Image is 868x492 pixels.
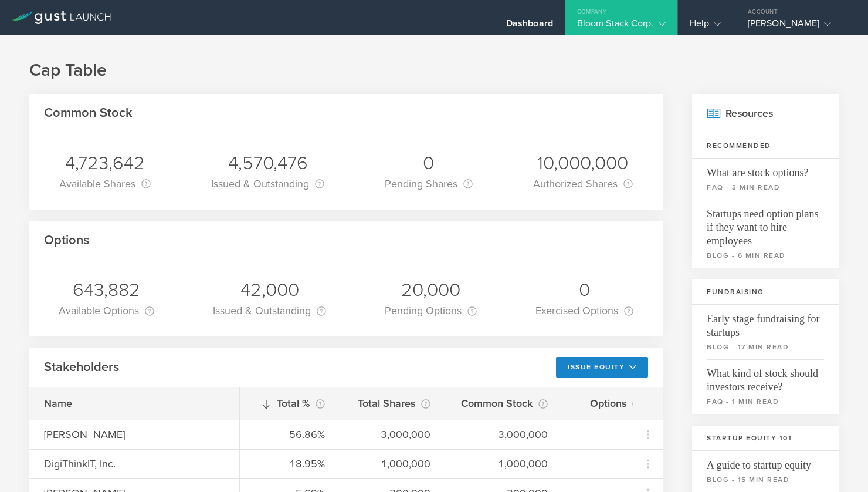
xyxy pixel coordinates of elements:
[59,151,151,176] div: 4,723,642
[692,94,839,133] h2: Resources
[354,427,430,442] div: 3,000,000
[460,427,548,442] div: 3,000,000
[692,359,839,414] a: What kind of stock should investors receive?faq - 1 min read
[577,18,666,35] div: Bloom Stack Corp.
[707,396,824,407] small: faq - 1 min read
[460,395,548,412] div: Common Stock
[692,451,839,492] a: A guide to startup equityblog - 15 min read
[692,200,839,268] a: Startups need option plans if they want to hire employeesblog - 6 min read
[385,151,473,176] div: 0
[385,176,473,192] div: Pending Shares
[255,427,325,442] div: 56.86%
[692,305,839,359] a: Early stage fundraising for startupsblog - 17 min read
[44,427,254,442] div: [PERSON_NAME]
[692,279,839,305] h3: Fundraising
[707,250,824,261] small: blog - 6 min read
[692,159,839,200] a: What are stock options?faq - 3 min read
[692,426,839,451] h3: Startup Equity 101
[535,278,633,302] div: 0
[213,278,326,302] div: 42,000
[707,200,824,248] span: Startups need option plans if they want to hire employees
[707,359,824,394] span: What kind of stock should investors receive?
[213,302,326,319] div: Issued & Outstanding
[44,396,254,411] div: Name
[44,359,119,376] h2: Stakeholders
[707,342,824,352] small: blog - 17 min read
[809,436,868,492] iframe: Chat Widget
[29,59,839,82] h1: Cap Table
[506,18,553,35] div: Dashboard
[385,278,477,302] div: 20,000
[44,105,133,122] h2: Common Stock
[707,474,824,485] small: blog - 15 min read
[44,232,89,249] h2: Options
[707,182,824,193] small: faq - 3 min read
[255,395,325,412] div: Total %
[707,305,824,339] span: Early stage fundraising for startups
[44,456,254,471] div: DigiThinkIT, Inc.
[460,456,548,471] div: 1,000,000
[59,302,154,319] div: Available Options
[59,176,151,192] div: Available Shares
[748,18,847,35] div: [PERSON_NAME]
[577,395,642,412] div: Options
[533,176,633,192] div: Authorized Shares
[690,18,721,35] div: Help
[707,159,824,180] span: What are stock options?
[354,456,430,471] div: 1,000,000
[354,395,430,412] div: Total Shares
[556,357,648,378] button: Issue Equity
[707,451,824,472] span: A guide to startup equity
[533,151,633,176] div: 10,000,000
[535,302,633,319] div: Exercised Options
[255,456,325,471] div: 18.95%
[59,278,154,302] div: 643,882
[211,151,324,176] div: 4,570,476
[692,133,839,159] h3: Recommended
[385,302,477,319] div: Pending Options
[211,176,324,192] div: Issued & Outstanding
